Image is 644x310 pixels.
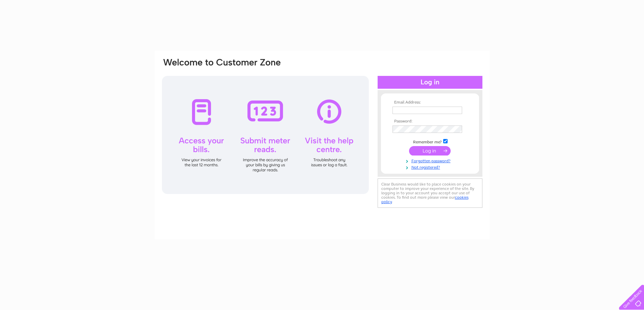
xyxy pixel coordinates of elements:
[391,100,469,105] th: Email Address:
[409,146,451,156] input: Submit
[392,164,469,170] a: Not registered?
[391,138,469,145] td: Remember me?
[392,157,469,164] a: Forgotten password?
[391,119,469,124] th: Password:
[381,195,469,204] a: cookies policy
[378,178,482,208] div: Clear Business would like to place cookies on your computer to improve your experience of the sit...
